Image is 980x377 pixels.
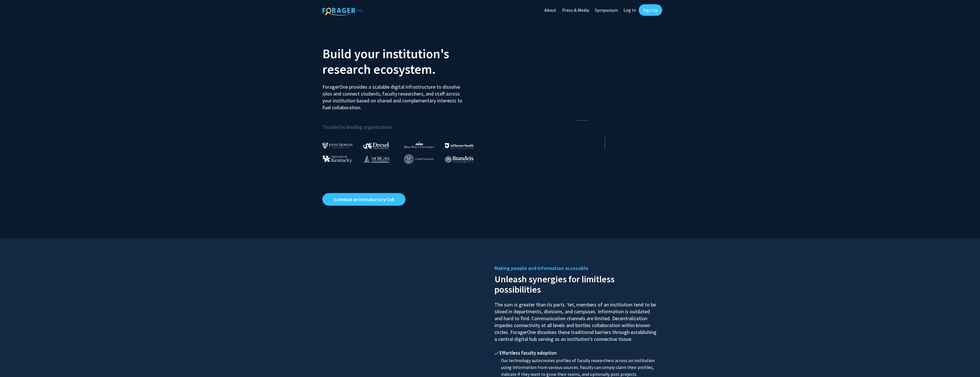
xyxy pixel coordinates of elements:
p: Trusted by leading organizations [322,116,486,131]
p: ForagerOne provides a scalable digital infrastructure to dissolve silos and connect students, fac... [322,79,466,111]
img: ForagerOne Logo [322,5,363,15]
h2: Unleash synergies for limitless possibilities [494,273,658,295]
img: Johns Hopkins University [322,143,353,149]
img: Cornell University [404,154,434,164]
img: Brandeis University [445,156,474,163]
img: University of Kentucky [322,155,352,163]
h2: Build your institution's research ecosystem. [322,46,486,77]
a: Sign Up [639,4,662,16]
p: The sum is greater than its parts. Yet, members of an institution tend to be siloed in department... [494,296,658,343]
img: Thomas Jefferson University [445,143,474,149]
img: Morgan State University [363,155,389,163]
img: Drexel University [363,142,389,149]
h5: Making people and information accessible [494,264,658,273]
img: High Point University [404,141,435,148]
a: Opens in a new tab [322,193,406,206]
h4: Effortless faculty adoption [494,350,658,356]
